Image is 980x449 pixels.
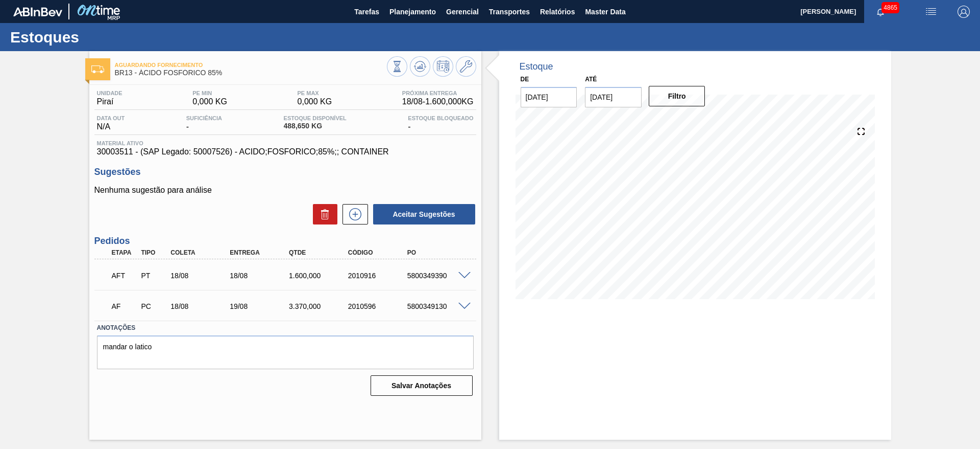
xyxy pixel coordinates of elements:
button: Salvar Anotações [371,375,473,396]
div: 18/08/2025 [227,272,293,280]
div: 5800349390 [405,272,471,280]
div: - [184,115,225,131]
span: Unidade [97,90,122,96]
span: BR13 - ÁCIDO FOSFÓRICO 85% [115,69,387,77]
button: Notificações [864,5,897,19]
div: PO [405,249,471,256]
div: Aguardando Fornecimento [109,264,140,287]
div: Pedido de Transferência [138,272,169,280]
input: dd/mm/yyyy [585,87,642,107]
span: 30003511 - (SAP Legado: 50007526) - ACIDO;FOSFORICO;85%;; CONTAINER [97,147,474,156]
div: Qtde [286,249,353,256]
img: Logout [958,6,970,18]
h1: Estoques [10,31,191,43]
div: Tipo [138,249,169,256]
span: Planejamento [389,6,436,18]
span: Master Data [585,6,625,18]
div: Código [346,249,412,256]
div: - [405,115,476,131]
input: dd/mm/yyyy [521,87,577,107]
label: Até [585,76,597,83]
div: Etapa [109,249,140,256]
span: Estoque Bloqueado [408,115,473,121]
div: 18/08/2025 [168,272,234,280]
div: Estoque [520,61,553,72]
span: Tarefas [354,6,379,18]
span: Próxima Entrega [402,90,474,96]
span: 0,000 KG [192,97,227,106]
img: TNhmsLtSVTkK8tSr43FrP2fwEKptu5GPRR3wAAAABJRU5ErkJggg== [13,7,62,16]
div: Aguardando Faturamento [109,295,140,318]
p: AFT [112,272,137,280]
div: 2010596 [346,302,412,310]
textarea: mandar o latico [97,335,474,369]
div: Excluir Sugestões [308,204,337,224]
div: 1.600,000 [286,272,353,280]
p: AF [112,302,137,310]
span: Gerencial [446,6,479,18]
h3: Sugestões [94,167,476,177]
button: Aceitar Sugestões [373,204,475,224]
span: Data out [97,115,125,121]
div: Pedido de Compra [138,302,169,310]
span: 488,650 KG [284,122,347,130]
div: Nova sugestão [337,204,368,224]
h3: Pedidos [94,236,476,246]
span: Estoque Disponível [284,115,347,121]
img: Ícone [91,65,104,73]
button: Atualizar Gráfico [410,56,430,77]
div: 5800349130 [405,302,471,310]
div: 18/08/2025 [168,302,234,310]
div: Entrega [227,249,293,256]
label: Anotações [97,321,474,335]
span: Transportes [489,6,530,18]
span: 4865 [881,2,899,13]
button: Visão Geral dos Estoques [387,56,407,77]
div: Aceitar Sugestões [368,203,476,226]
span: Suficiência [186,115,222,121]
span: 0,000 KG [298,97,332,106]
span: PE MIN [192,90,227,96]
div: 2010916 [346,272,412,280]
div: Coleta [168,249,234,256]
p: Nenhuma sugestão para análise [94,186,476,195]
button: Ir ao Master Data / Geral [456,56,476,77]
button: Programar Estoque [433,56,453,77]
span: Relatórios [540,6,575,18]
span: Aguardando Fornecimento [115,62,387,68]
span: Material ativo [97,140,474,146]
span: PE MAX [298,90,332,96]
span: 18/08 - 1.600,000 KG [402,97,474,106]
div: 19/08/2025 [227,302,293,310]
label: De [521,76,529,83]
div: N/A [94,115,128,131]
div: 3.370,000 [286,302,353,310]
button: Filtro [649,86,705,106]
img: userActions [925,6,937,18]
span: Piraí [97,97,122,106]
